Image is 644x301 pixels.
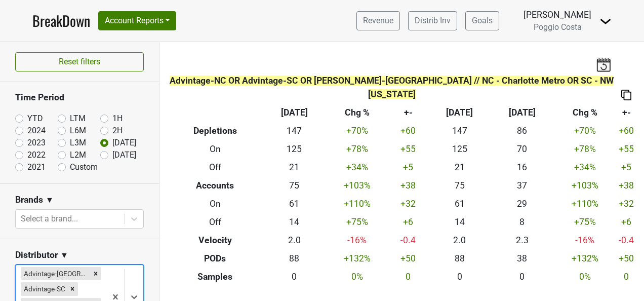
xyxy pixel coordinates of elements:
td: +70 % [553,122,616,140]
td: +55 [388,140,428,158]
a: Goals [465,11,499,30]
th: Depletions [167,122,263,140]
th: +- [388,103,428,122]
td: 2.0 [428,231,491,249]
td: +75 % [326,213,388,231]
label: 2023 [27,137,46,149]
label: YTD [27,112,43,125]
td: +6 [388,213,428,231]
h3: Brands [15,195,43,205]
th: Chg % [553,103,616,122]
td: +32 [388,195,428,213]
label: L6M [70,125,86,137]
td: -0.4 [616,231,636,249]
td: 37 [491,176,553,195]
td: 21 [263,158,326,176]
th: Chg % [326,103,388,122]
td: 0 % [553,268,616,286]
td: +34 % [326,158,388,176]
button: Reset filters [15,52,144,71]
img: last_updated_date [596,57,611,71]
label: 2021 [27,161,46,173]
td: 125 [263,140,326,158]
label: 2022 [27,149,46,161]
td: 0 [428,268,491,286]
td: 147 [428,122,491,140]
td: +32 [616,195,636,213]
td: +50 [388,249,428,268]
span: Advintage-NC OR Advintage-SC OR [PERSON_NAME]-[GEOGRAPHIC_DATA] // NC - Charlotte Metro OR SC - N... [170,76,614,99]
td: 8 [491,213,553,231]
td: 70 [491,140,553,158]
td: -0.4 [388,231,428,249]
td: 88 [428,249,491,268]
td: 0 [263,268,326,286]
td: +50 [616,249,636,268]
td: +78 % [553,140,616,158]
td: 0 [388,268,428,286]
td: +6 [616,213,636,231]
td: +132 % [553,249,616,268]
label: LTM [70,112,86,125]
td: 75 [428,176,491,195]
td: 61 [428,195,491,213]
th: [DATE] [491,103,553,122]
div: Advintage-SC [21,282,67,295]
label: 1H [112,112,123,125]
td: +5 [388,158,428,176]
img: Dropdown Menu [599,15,612,27]
td: 29 [491,195,553,213]
td: +103 % [553,176,616,195]
td: +78 % [326,140,388,158]
td: 0 [616,268,636,286]
button: Account Reports [98,11,176,30]
td: 0 % [326,268,388,286]
td: +60 [616,122,636,140]
td: -16 % [326,231,388,249]
td: 0 [491,268,553,286]
th: PODs [167,249,263,268]
th: Off [167,158,263,176]
td: 2.0 [263,231,326,249]
th: +- [616,103,636,122]
span: ▼ [60,249,68,261]
td: 61 [263,195,326,213]
th: [DATE] [263,103,326,122]
th: On [167,195,263,213]
div: [PERSON_NAME] [524,8,591,21]
td: 125 [428,140,491,158]
td: 88 [263,249,326,268]
td: 16 [491,158,553,176]
th: On [167,140,263,158]
img: Copy to clipboard [621,90,631,100]
td: +110 % [326,195,388,213]
td: 147 [263,122,326,140]
td: 14 [428,213,491,231]
td: +5 [616,158,636,176]
a: Distrib Inv [408,11,457,30]
td: +55 [616,140,636,158]
label: 2H [112,125,123,137]
td: 38 [491,249,553,268]
th: Off [167,213,263,231]
div: Remove Advintage-NC [90,267,101,280]
div: Remove Advintage-SC [67,282,78,295]
td: +60 [388,122,428,140]
td: +70 % [326,122,388,140]
th: Accounts [167,176,263,195]
td: 86 [491,122,553,140]
td: +34 % [553,158,616,176]
td: +75 % [553,213,616,231]
h3: Time Period [15,92,144,103]
label: 2024 [27,125,46,137]
a: Revenue [356,11,400,30]
td: -16 % [553,231,616,249]
td: 75 [263,176,326,195]
span: ▼ [46,194,54,206]
th: Velocity [167,231,263,249]
label: Custom [70,161,98,173]
td: +110 % [553,195,616,213]
td: 14 [263,213,326,231]
th: Samples [167,268,263,286]
td: +132 % [326,249,388,268]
